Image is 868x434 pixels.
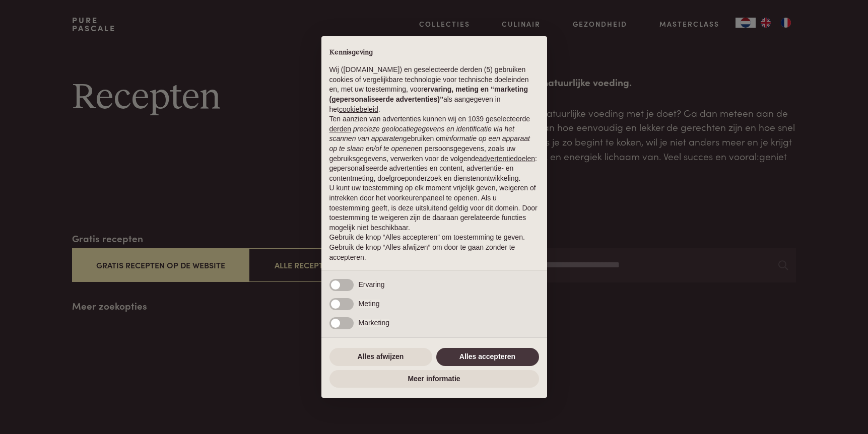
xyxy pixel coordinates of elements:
[329,114,539,183] p: Ten aanzien van advertenties kunnen wij en 1039 geselecteerde gebruiken om en persoonsgegevens, z...
[329,125,514,143] em: precieze geolocatiegegevens en identificatie via het scannen van apparaten
[329,134,530,153] em: informatie op een apparaat op te slaan en/of te openen
[359,280,385,288] span: Ervaring
[359,319,389,327] span: Marketing
[339,105,378,113] a: cookiebeleid
[329,85,528,103] strong: ervaring, meting en “marketing (gepersonaliseerde advertenties)”
[329,65,539,114] p: Wij ([DOMAIN_NAME]) en geselecteerde derden (5) gebruiken cookies of vergelijkbare technologie vo...
[329,124,352,134] button: derden
[359,300,380,308] span: Meting
[329,348,432,366] button: Alles afwijzen
[329,233,539,262] p: Gebruik de knop “Alles accepteren” om toestemming te geven. Gebruik de knop “Alles afwijzen” om d...
[329,370,539,388] button: Meer informatie
[436,348,539,366] button: Alles accepteren
[479,154,535,164] button: advertentiedoelen
[329,48,539,57] h2: Kennisgeving
[329,183,539,233] p: U kunt uw toestemming op elk moment vrijelijk geven, weigeren of intrekken door het voorkeurenpan...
